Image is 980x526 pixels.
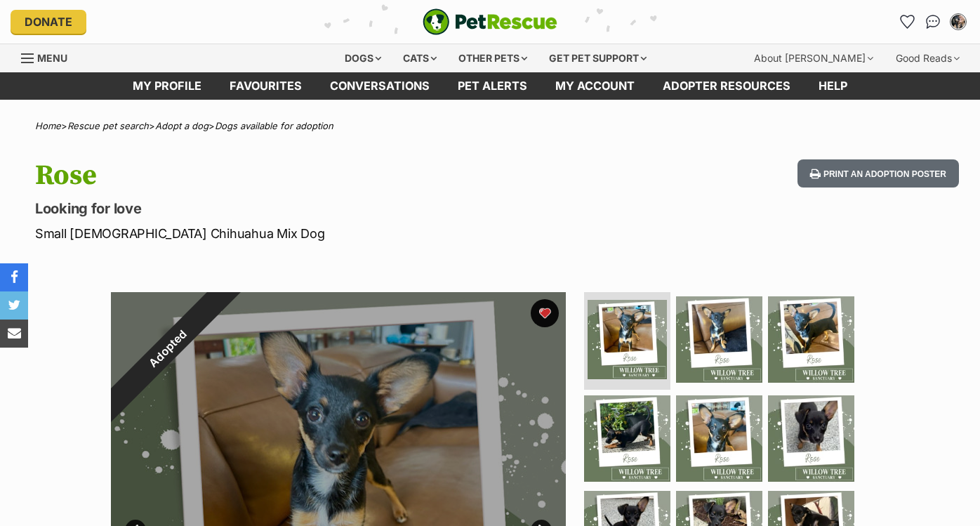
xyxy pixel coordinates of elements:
[922,11,944,33] a: Conversations
[896,11,919,33] a: Favourites
[119,72,216,100] a: My profile
[316,72,444,100] a: conversations
[676,296,762,383] img: Photo of Rose
[35,120,61,131] a: Home
[588,300,667,379] img: Photo of Rose
[423,8,557,35] a: PetRescue
[215,120,333,131] a: Dogs available for adoption
[216,72,316,100] a: Favourites
[797,159,959,188] button: Print an adoption poster
[768,395,854,482] img: Photo of Rose
[67,120,149,131] a: Rescue pet search
[79,260,256,438] div: Adopted
[676,395,762,482] img: Photo of Rose
[444,72,541,100] a: Pet alerts
[584,395,670,482] img: Photo of Rose
[896,11,969,33] ul: Account quick links
[531,299,559,327] button: favourite
[768,296,854,383] img: Photo of Rose
[649,72,804,100] a: Adopter resources
[21,44,77,70] a: Menu
[951,15,965,29] img: andrea rausa profile pic
[335,44,391,72] div: Dogs
[35,199,598,218] p: Looking for love
[541,72,649,100] a: My account
[744,44,883,72] div: About [PERSON_NAME]
[37,52,67,64] span: Menu
[393,44,446,72] div: Cats
[886,44,969,72] div: Good Reads
[926,15,941,29] img: chat-41dd97257d64d25036548639549fe6c8038ab92f7586957e7f3b1b290dea8141.svg
[539,44,656,72] div: Get pet support
[423,8,557,35] img: logo-e224e6f780fb5917bec1dbf3a21bbac754714ae5b6737aabdf751b685950b380.svg
[35,224,598,243] p: Small [DEMOGRAPHIC_DATA] Chihuahua Mix Dog
[449,44,537,72] div: Other pets
[947,11,969,33] button: My account
[35,159,598,192] h1: Rose
[155,120,208,131] a: Adopt a dog
[804,72,861,100] a: Help
[11,10,86,34] a: Donate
